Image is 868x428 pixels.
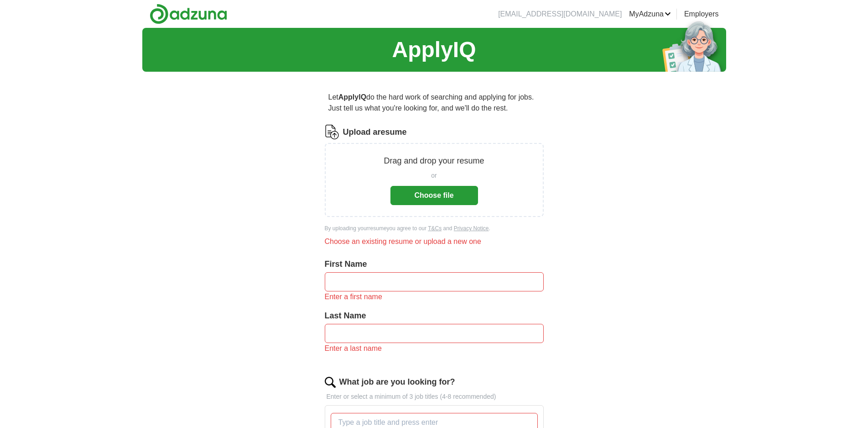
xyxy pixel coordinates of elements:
[454,225,489,232] a: Privacy Notice
[325,310,544,322] label: Last Name
[498,9,622,20] li: [EMAIL_ADDRESS][DOMAIN_NAME]
[325,258,544,270] label: First Name
[338,93,366,101] strong: ApplyIQ
[325,236,544,247] div: Choose an existing resume or upload a new one
[325,88,544,117] p: Let do the hard work of searching and applying for jobs. Just tell us what you're looking for, an...
[150,4,227,24] img: Adzuna logo
[325,291,544,302] div: Enter a first name
[325,224,544,232] div: By uploading your resume you agree to our and .
[392,33,476,66] h1: ApplyIQ
[343,126,407,138] label: Upload a resume
[428,225,442,232] a: T&Cs
[325,125,339,139] img: CV Icon
[339,376,455,388] label: What job are you looking for?
[384,155,484,167] p: Drag and drop your resume
[325,392,544,402] p: Enter or select a minimum of 3 job titles (4-8 recommended)
[684,9,719,20] a: Employers
[325,343,544,354] div: Enter a last name
[629,9,671,20] a: MyAdzuna
[431,171,437,180] span: or
[325,377,336,388] img: search.png
[390,186,478,205] button: Choose file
